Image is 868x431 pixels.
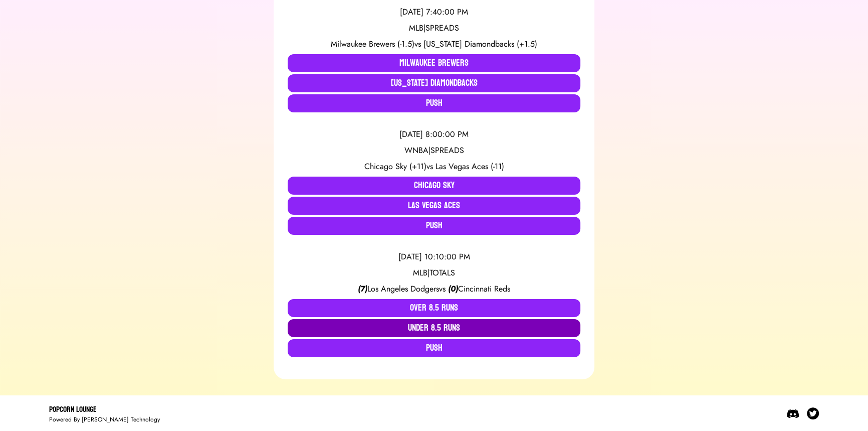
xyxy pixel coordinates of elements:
[448,283,458,295] span: ( 0 )
[358,283,367,295] span: ( 7 )
[458,283,510,295] span: Cincinnati Reds
[288,319,580,337] button: Under 8.5 Runs
[49,415,160,423] div: Powered By [PERSON_NAME] Technology
[288,22,580,34] div: MLB | SPREADS
[288,251,580,263] div: [DATE] 10:10:00 PM
[288,128,580,140] div: [DATE] 8:00:00 PM
[288,94,580,112] button: Push
[807,407,819,419] img: Twitter
[288,267,580,279] div: MLB | TOTALS
[288,161,580,173] div: vs
[49,403,160,415] div: Popcorn Lounge
[288,54,580,72] button: Milwaukee Brewers
[288,283,580,295] div: vs
[288,299,580,317] button: Over 8.5 Runs
[423,38,537,50] span: [US_STATE] Diamondbacks (+1.5)
[331,38,414,50] span: Milwaukee Brewers (-1.5)
[288,38,580,50] div: vs
[288,145,580,157] div: WNBA | SPREADS
[288,177,580,195] button: Chicago Sky
[288,217,580,235] button: Push
[288,339,580,357] button: Push
[288,6,580,18] div: [DATE] 7:40:00 PM
[364,161,426,172] span: Chicago Sky (+11)
[787,407,799,419] img: Discord
[288,74,580,92] button: [US_STATE] Diamondbacks
[436,161,504,172] span: Las Vegas Aces (-11)
[288,197,580,215] button: Las Vegas Aces
[367,283,439,295] span: Los Angeles Dodgers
